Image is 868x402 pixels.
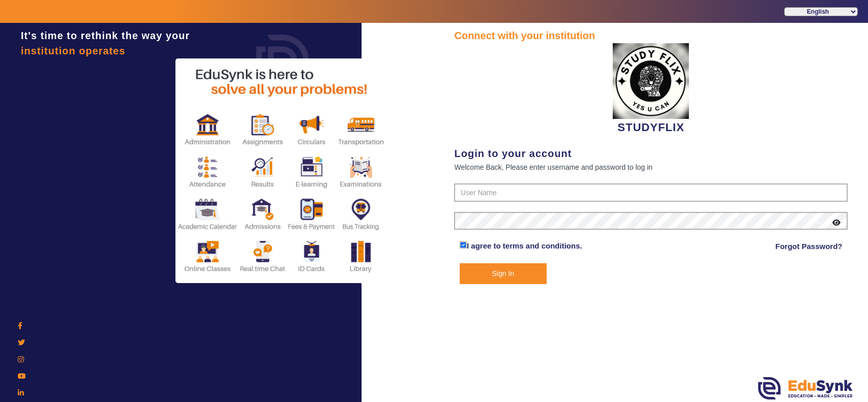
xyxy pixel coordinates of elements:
[460,263,547,284] button: Sign In
[613,43,689,119] img: 71dce94a-bed6-4ff3-a9ed-96170f5a9cb7
[21,45,126,56] span: institution operates
[454,183,848,202] input: User Name
[467,241,582,250] a: I agree to terms and conditions.
[454,161,848,173] div: Welcome Back, Please enter username and password to log in
[454,28,848,43] div: Connect with your institution
[245,23,321,99] img: login.png
[758,377,853,399] img: edusynk.png
[454,43,848,136] div: STUDYFLIX
[775,240,843,253] a: Forgot Password?
[21,30,190,41] span: It's time to rethink the way your
[454,146,848,161] div: Login to your account
[175,58,389,283] img: login2.png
